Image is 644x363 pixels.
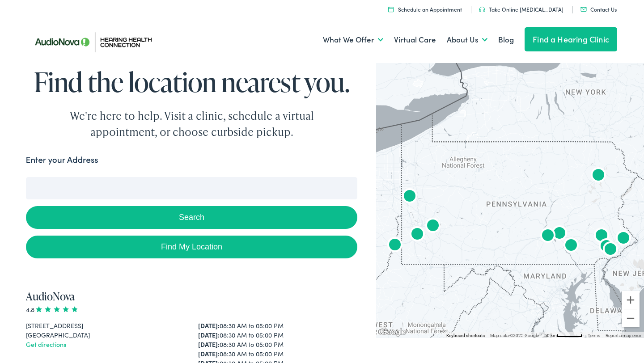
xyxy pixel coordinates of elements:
div: AudioNova [596,236,617,258]
input: Enter your address or zip code [26,177,358,199]
a: Blog [498,23,514,56]
a: Virtual Care [394,23,436,56]
span: Map data ©2025 Google [490,333,539,338]
a: Terms (opens in new tab) [588,333,600,338]
img: utility icon [479,7,485,12]
span: 4.8 [26,305,79,314]
strong: [DATE]: [198,340,220,349]
label: Enter your Address [26,153,98,166]
a: Open this area in Google Maps (opens a new window) [378,326,408,338]
div: We're here to help. Visit a clinic, schedule a virtual appointment, or choose curbside pickup. [49,108,335,140]
a: AudioNova [26,289,75,304]
div: [GEOGRAPHIC_DATA] [26,330,185,340]
a: Find My Location [26,236,358,258]
strong: [DATE]: [198,330,220,339]
strong: [DATE]: [198,321,220,330]
a: About Us [447,23,487,56]
button: Zoom out [622,309,640,327]
button: Map Scale: 50 km per 53 pixels [542,332,585,338]
button: Keyboard shortcuts [446,333,485,339]
span: 50 km [544,333,557,338]
div: AudioNova [407,224,428,246]
img: Google [378,326,408,338]
div: AudioNova [422,216,444,237]
button: Zoom in [622,291,640,309]
div: AudioNova [591,226,612,247]
div: AudioNova [600,240,621,261]
div: AudioNova [613,228,634,250]
div: [STREET_ADDRESS] [26,321,185,330]
a: Find a Hearing Clinic [525,27,617,51]
div: AudioNova [588,165,609,187]
a: What We Offer [323,23,383,56]
div: AudioNova [560,236,582,257]
a: Contact Us [580,5,617,13]
a: Get directions [26,340,66,349]
div: AudioNova [399,186,420,208]
button: Search [26,206,358,229]
img: utility icon [580,7,587,12]
h1: Find the location nearest you. [26,67,358,97]
a: Schedule an Appointment [388,5,462,13]
strong: [DATE]: [198,349,220,358]
div: AudioNova [384,235,406,257]
img: utility icon [388,6,394,12]
a: Report a map error [606,333,641,338]
div: AudioNova [537,226,559,247]
a: Take Online [MEDICAL_DATA] [479,5,563,13]
div: AudioNova [549,224,570,245]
